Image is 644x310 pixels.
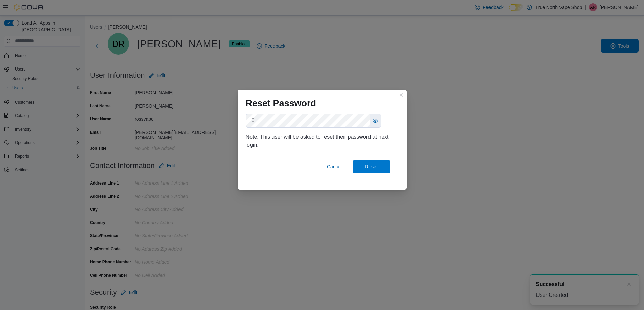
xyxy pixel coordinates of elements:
[324,160,344,173] button: Cancel
[246,98,316,109] h1: Reset Password
[370,114,381,127] button: Show password as plain text. Note: this will visually expose your password on the screen.
[246,133,399,149] div: Note: This user will be asked to reset their password at next login.
[353,160,390,173] button: Reset
[365,163,378,170] span: Reset
[397,91,405,99] button: Closes this modal window
[327,163,342,170] span: Cancel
